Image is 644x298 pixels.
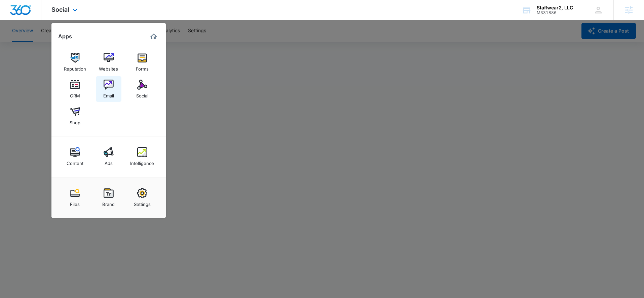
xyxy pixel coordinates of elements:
[62,49,88,75] a: Reputation
[58,33,72,40] h2: Apps
[62,76,88,102] a: CRM
[129,185,155,210] a: Settings
[70,198,80,207] div: Files
[64,63,86,72] div: Reputation
[99,63,118,72] div: Websites
[136,90,148,98] div: Social
[134,198,151,207] div: Settings
[62,103,88,129] a: Shop
[62,144,88,169] a: Content
[70,90,80,98] div: CRM
[537,5,573,10] div: account name
[148,31,159,42] a: Marketing 360® Dashboard
[51,6,69,13] span: Social
[70,117,80,125] div: Shop
[96,76,121,102] a: Email
[102,198,115,207] div: Brand
[96,49,121,75] a: Websites
[130,157,154,166] div: Intelligence
[537,10,573,15] div: account id
[136,63,149,72] div: Forms
[96,185,121,210] a: Brand
[96,144,121,169] a: Ads
[129,49,155,75] a: Forms
[105,157,113,166] div: Ads
[103,90,114,98] div: Email
[67,157,83,166] div: Content
[62,185,88,210] a: Files
[129,76,155,102] a: Social
[129,144,155,169] a: Intelligence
